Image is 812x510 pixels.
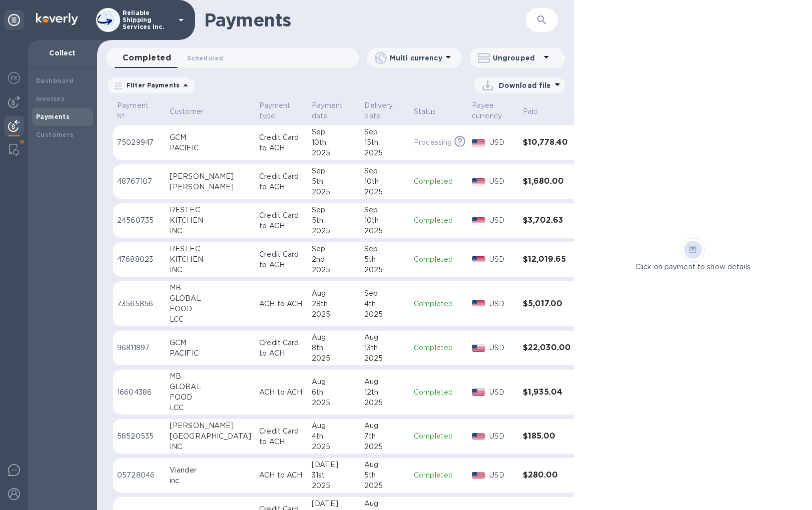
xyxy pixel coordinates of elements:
div: INC [170,265,251,275]
div: Aug [364,460,406,470]
div: Sep [364,166,406,176]
div: 2025 [312,309,356,320]
p: 48767107 [117,176,162,187]
h3: $10,778.40 [523,138,571,147]
div: [PERSON_NAME] [170,182,251,192]
div: Aug [364,499,406,509]
div: 2025 [312,226,356,236]
p: USD [489,387,515,398]
div: inc [170,476,251,486]
p: Completed [414,387,464,398]
div: PACIFIC [170,348,251,359]
div: [PERSON_NAME] [170,421,251,431]
div: KITCHEN [170,215,251,226]
h3: $5,017.00 [523,299,571,309]
div: Sep [364,244,406,254]
img: USD [472,389,485,396]
p: USD [489,176,515,187]
h3: $1,680.00 [523,177,571,186]
p: ACH to ACH [259,387,304,398]
p: USD [489,299,515,309]
div: 5th [364,254,406,265]
div: FOOD [170,392,251,403]
div: Viander [170,465,251,476]
h3: $22,030.00 [523,343,571,353]
p: 58520535 [117,431,162,442]
div: 15th [364,137,406,148]
p: Completed [414,470,464,481]
b: Invoices [36,95,65,102]
div: 12th [364,387,406,398]
p: Customer [170,106,204,117]
div: Aug [364,332,406,343]
div: [PERSON_NAME] [170,171,251,182]
div: INC. [170,442,251,452]
div: 2025 [312,481,356,491]
div: Sep [364,205,406,215]
p: Credit Card to ACH [259,132,304,153]
div: Sep [364,288,406,299]
h1: Payments [204,9,526,30]
div: 4th [312,431,356,442]
div: 2025 [312,353,356,364]
img: Logo [36,13,78,25]
h3: $1,935.04 [523,388,571,397]
div: 10th [364,215,406,226]
div: Unpin categories [4,10,24,30]
div: Sep [364,127,406,137]
div: 6th [312,387,356,398]
p: USD [489,137,515,148]
p: Completed [414,299,464,309]
div: Aug [364,421,406,431]
div: RESTEC [170,244,251,254]
img: USD [472,472,485,479]
p: Credit Card to ACH [259,338,304,359]
div: KITCHEN [170,254,251,265]
div: 5th [312,215,356,226]
p: Payment № [117,100,149,121]
p: Status [414,106,436,117]
div: 2025 [312,265,356,275]
p: 24560735 [117,215,162,226]
p: Filter Payments [123,81,180,89]
div: 31st [312,470,356,481]
img: USD [472,300,485,307]
div: [DATE] [312,499,356,509]
h3: $12,019.65 [523,255,571,264]
div: 4th [364,299,406,309]
p: USD [489,470,515,481]
span: Customer [170,106,217,117]
div: GCM [170,338,251,348]
p: ACH to ACH [259,299,304,309]
div: PACIFIC [170,143,251,153]
div: 2025 [364,442,406,452]
p: Credit Card to ACH [259,249,304,270]
b: Customers [36,131,74,138]
p: Delivery date [364,100,393,121]
div: 2025 [312,187,356,197]
span: Payment № [117,100,162,121]
div: FOOD [170,304,251,314]
span: Completed [123,51,171,65]
div: 2025 [312,442,356,452]
img: USD [472,256,485,263]
p: Ungrouped [493,53,540,63]
p: USD [489,343,515,353]
div: Aug [312,421,356,431]
p: Multi currency [390,53,442,63]
div: 2025 [364,187,406,197]
p: Processing [414,137,452,148]
h3: $280.00 [523,471,571,480]
p: Completed [414,431,464,442]
span: Paid [523,106,551,117]
span: Status [414,106,449,117]
p: Credit Card to ACH [259,171,304,192]
div: LCC [170,314,251,325]
p: Payment type [259,100,291,121]
p: ACH to ACH [259,470,304,481]
p: 75029947 [117,137,162,148]
div: LCC [170,403,251,413]
div: 10th [364,176,406,187]
p: Download file [499,80,551,90]
div: 2025 [364,353,406,364]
